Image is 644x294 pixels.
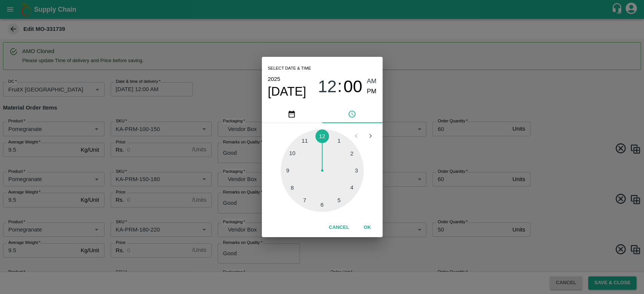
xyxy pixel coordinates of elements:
[367,76,377,87] button: AM
[326,221,352,234] button: Cancel
[355,221,380,234] button: OK
[367,87,377,97] button: PM
[337,76,342,96] span: :
[262,105,322,123] button: pick date
[363,129,378,143] button: Open next view
[268,84,306,99] button: [DATE]
[268,74,280,84] button: 2025
[318,76,337,96] button: 12
[343,76,362,96] button: 00
[322,105,383,123] button: pick time
[343,77,362,96] span: 00
[268,63,311,74] span: Select date & time
[318,77,337,96] span: 12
